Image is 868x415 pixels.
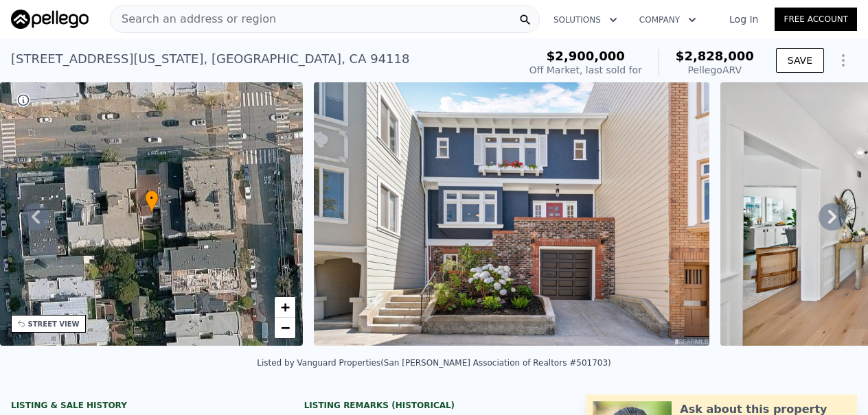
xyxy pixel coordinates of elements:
[111,11,276,27] span: Search an address or region
[628,8,707,32] button: Company
[11,400,271,414] div: LISTING & SALE HISTORY
[28,319,80,329] div: STREET VIEW
[281,319,290,336] span: −
[275,318,295,338] a: Zoom out
[11,49,409,69] div: [STREET_ADDRESS][US_STATE] , [GEOGRAPHIC_DATA] , CA 94118
[830,47,857,74] button: Show Options
[776,48,824,73] button: SAVE
[529,63,642,77] div: Off Market, last sold for
[676,63,754,77] div: Pellego ARV
[775,8,857,31] a: Free Account
[145,190,159,214] div: •
[713,12,775,26] a: Log In
[11,10,89,29] img: Pellego
[314,82,709,346] img: Sale: 59544540 Parcel: 56184708
[145,192,159,204] span: •
[542,8,628,32] button: Solutions
[257,358,611,368] div: Listed by Vanguard Properties (San [PERSON_NAME] Association of Realtors #501703)
[275,297,295,318] a: Zoom in
[281,298,290,316] span: +
[676,49,754,63] span: $2,828,000
[304,400,564,411] div: Listing Remarks (Historical)
[547,49,625,63] span: $2,900,000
